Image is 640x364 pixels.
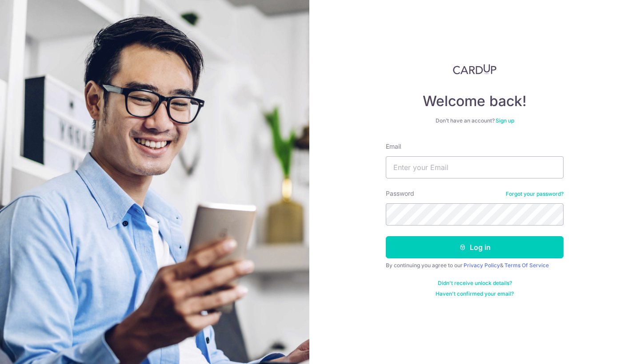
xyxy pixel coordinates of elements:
[496,117,514,124] a: Sign up
[386,117,564,124] div: Don’t have an account?
[506,190,564,198] a: Forgot your password?
[386,262,564,269] div: By continuing you agree to our &
[464,262,500,269] a: Privacy Policy
[386,189,414,198] label: Password
[386,236,564,258] button: Log in
[436,290,514,297] a: Haven't confirmed your email?
[386,156,564,178] input: Enter your Email
[438,280,512,287] a: Didn't receive unlock details?
[504,262,549,269] a: Terms Of Service
[386,92,564,110] h4: Welcome back!
[453,64,496,75] img: CardUp Logo
[386,142,401,151] label: Email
